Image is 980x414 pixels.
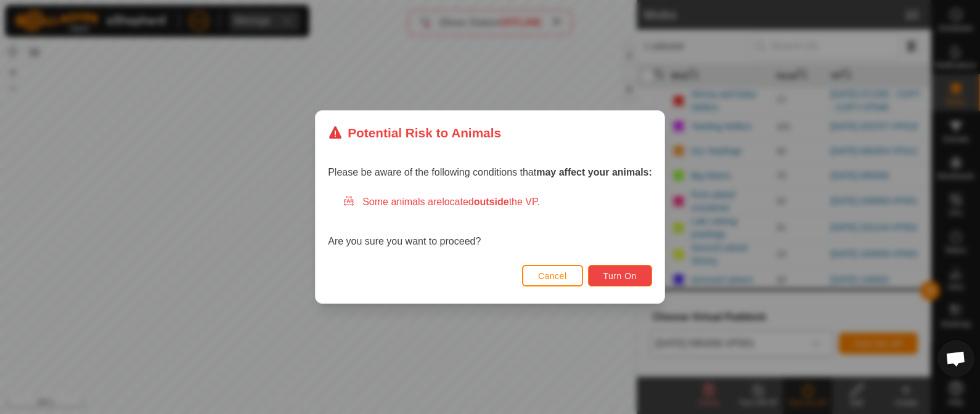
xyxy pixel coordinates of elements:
[536,167,652,177] strong: may affect your animals:
[538,271,567,281] span: Cancel
[603,271,637,281] span: Turn On
[937,340,974,377] div: Open chat
[522,265,583,286] button: Cancel
[588,265,652,286] button: Turn On
[328,123,501,142] div: Potential Risk to Animals
[343,195,652,209] div: Some animals are
[328,195,652,249] div: Are you sure you want to proceed?
[474,197,509,207] strong: outside
[328,167,652,177] span: Please be aware of the following conditions that
[442,197,540,207] span: located the VP.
